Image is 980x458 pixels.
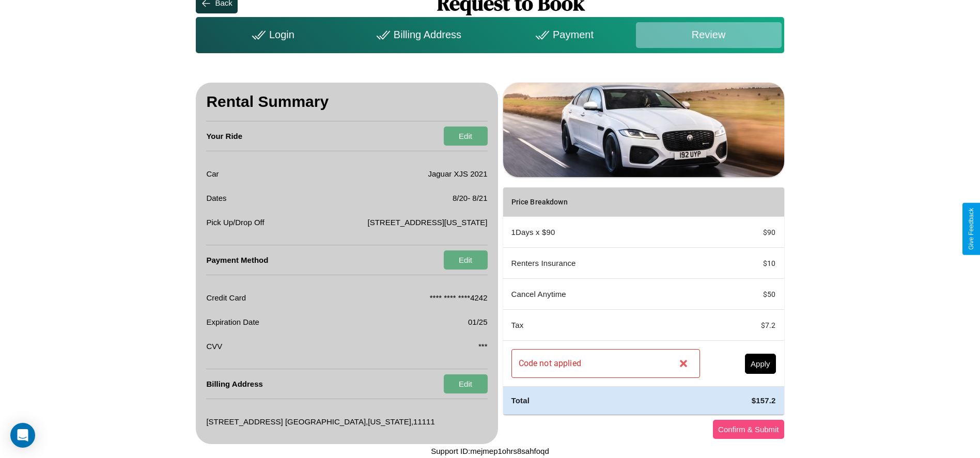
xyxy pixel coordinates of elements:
[511,256,700,270] p: Renters Insurance
[453,191,488,205] p: 8 / 20 - 8 / 21
[206,291,246,305] p: Credit Card
[344,22,490,48] div: Billing Address
[503,187,708,217] th: Price Breakdown
[708,279,784,310] td: $ 50
[206,167,219,181] p: Car
[717,395,776,406] h4: $ 157.2
[431,444,549,458] p: Support ID: mejmep1ohrs8sahfoqd
[490,22,635,48] div: Payment
[198,22,344,48] div: Login
[708,248,784,279] td: $ 10
[444,250,488,270] button: Edit
[206,83,487,121] h3: Rental Summary
[745,354,776,374] button: Apply
[206,245,268,275] h4: Payment Method
[511,225,700,239] p: 1 Days x $ 90
[511,318,700,332] p: Tax
[968,208,975,250] div: Give Feedback
[713,420,784,439] button: Confirm & Submit
[444,127,488,146] button: Edit
[206,415,434,429] p: [STREET_ADDRESS] [GEOGRAPHIC_DATA] , [US_STATE] , 11111
[636,22,782,48] div: Review
[368,215,488,229] p: [STREET_ADDRESS][US_STATE]
[206,215,264,229] p: Pick Up/Drop Off
[206,369,262,399] h4: Billing Address
[708,310,784,341] td: $ 7.2
[206,315,259,329] p: Expiration Date
[511,395,700,406] h4: Total
[206,339,222,353] p: CVV
[206,121,242,151] h4: Your Ride
[511,287,700,301] p: Cancel Anytime
[206,191,226,205] p: Dates
[444,374,488,393] button: Edit
[503,187,784,414] table: simple table
[428,167,487,181] p: Jaguar XJS 2021
[10,423,35,448] div: Open Intercom Messenger
[468,315,488,329] p: 01/25
[708,217,784,248] td: $ 90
